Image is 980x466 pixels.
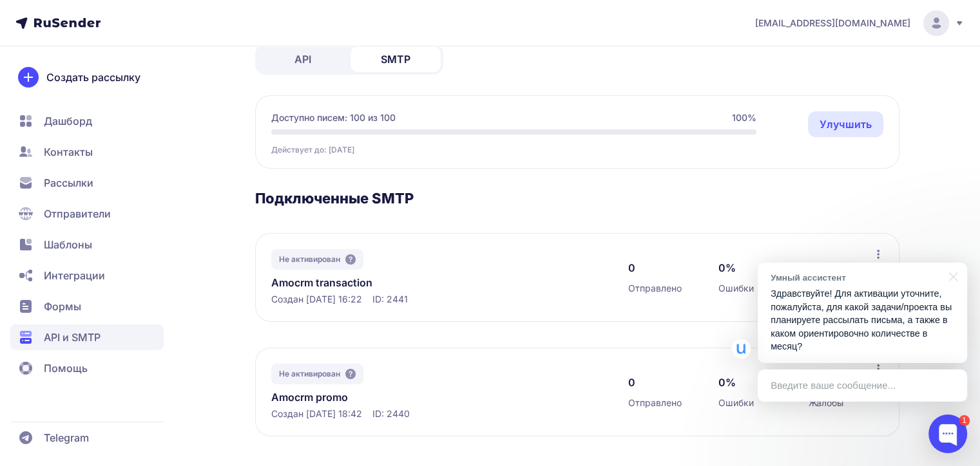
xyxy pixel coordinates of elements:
span: Создан [DATE] 16:22 [271,293,362,306]
a: Amocrm promo [271,389,535,405]
span: Дашборд [44,113,92,129]
span: 100% [732,111,756,124]
span: Отправлено [628,282,682,295]
span: Доступно писем: 100 из 100 [271,111,396,124]
span: 0 [628,375,635,390]
div: 1 [959,415,970,426]
span: Формы [44,299,81,314]
span: Создан [DATE] 18:42 [271,407,362,420]
a: SMTP [351,46,441,72]
span: Ошибки [718,282,754,295]
h3: Подключенные SMTP [255,189,900,207]
span: Отправители [44,206,111,221]
span: API [294,51,311,67]
span: 0% [718,375,736,390]
span: Рассылки [44,175,93,191]
div: Введите ваше сообщение... [758,369,967,402]
span: ID: 2440 [372,407,410,420]
span: Жалобы [809,396,843,409]
span: Не активирован [279,369,340,379]
span: Создать рассылку [46,70,140,85]
span: Ошибки [718,396,754,409]
p: Здравствуйте! Для активации уточните, пожалуйста, для какой задачи/проекта вы планируете рассылат... [771,287,954,353]
img: Умный ассистент [731,339,751,359]
span: Интеграции [44,268,105,283]
span: 0% [809,260,826,275]
div: Умный ассистент [771,272,941,284]
a: Telegram [10,425,164,451]
span: API и SMTP [44,330,101,345]
span: 0 [628,260,635,275]
span: Отправлено [628,396,682,409]
span: Действует до: [DATE] [271,145,354,155]
span: Помощь [44,360,88,376]
span: 0% [718,260,736,275]
span: Telegram [44,430,89,445]
span: ID: 2441 [372,293,408,306]
a: Улучшить [808,111,883,137]
span: Шаблоны [44,237,92,252]
span: [EMAIL_ADDRESS][DOMAIN_NAME] [755,17,910,30]
span: Не активирован [279,254,340,265]
span: SMTP [381,51,410,67]
a: API [258,46,348,72]
a: Amocrm transaction [271,275,535,290]
span: Контакты [44,144,93,160]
